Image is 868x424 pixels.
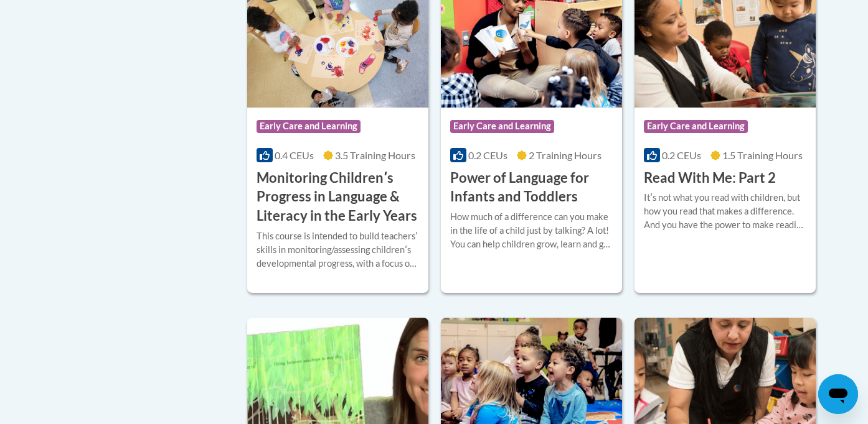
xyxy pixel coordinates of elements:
[450,168,613,207] h3: Power of Language for Infants and Toddlers
[529,149,601,161] span: 2 Training Hours
[450,120,554,132] span: Early Care and Learning
[644,168,776,188] h3: Read With Me: Part 2
[257,168,419,226] h3: Monitoring Childrenʹs Progress in Language & Literacy in the Early Years
[257,120,361,132] span: Early Care and Learning
[644,191,806,232] div: Itʹs not what you read with children, but how you read that makes a difference. And you have the ...
[818,374,858,414] iframe: Button to launch messaging window
[644,120,748,132] span: Early Care and Learning
[722,149,803,161] span: 1.5 Training Hours
[662,149,701,161] span: 0.2 CEUs
[468,149,507,161] span: 0.2 CEUs
[335,149,415,161] span: 3.5 Training Hours
[257,229,419,270] div: This course is intended to build teachersʹ skills in monitoring/assessing childrenʹs developmenta...
[450,210,613,251] div: How much of a difference can you make in the life of a child just by talking? A lot! You can help...
[275,149,314,161] span: 0.4 CEUs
